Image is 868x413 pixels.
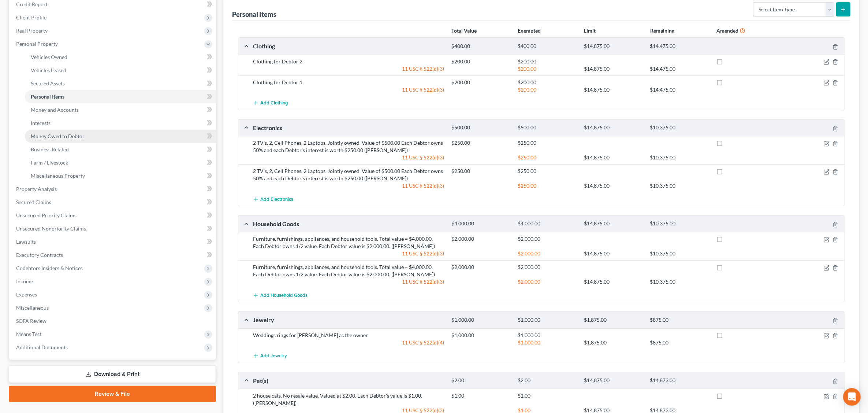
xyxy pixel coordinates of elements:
[249,316,448,324] div: Jewelry
[10,182,216,196] a: Property Analysis
[647,278,713,285] div: $10,375.00
[514,86,580,93] div: $200.00
[448,220,514,227] div: $4,000.00
[448,79,514,86] div: $200.00
[25,51,216,64] a: Vehicles Owned
[647,124,713,131] div: $10,375.00
[514,317,580,324] div: $1,000.00
[580,377,647,384] div: $14,875.00
[10,222,216,235] a: Unsecured Nonpriority Claims
[25,130,216,143] a: Money Owed to Debtor
[514,220,580,227] div: $4,000.00
[249,235,448,250] div: Furniture, furnishings, appliances, and household tools. Total value = $4,000.00. Each Debtor own...
[580,220,647,227] div: $14,875.00
[448,263,514,271] div: $2,000.00
[260,353,287,359] span: Add Jewelry
[10,235,216,248] a: Lawsuits
[16,1,48,7] span: Credit Report
[253,349,287,363] button: Add Jewelry
[25,103,216,117] a: Money and Accounts
[580,43,647,50] div: $14,875.00
[10,314,216,328] a: SOFA Review
[16,186,57,192] span: Property Analysis
[249,58,448,65] div: Clothing for Debtor 2
[249,278,448,285] div: 11 USC § 522(d)(3)
[580,339,647,346] div: $1,875.00
[25,77,216,90] a: Secured Assets
[249,392,448,407] div: 2 house cats. No resale value. Valued at $2.00. Each Debtor's value is $1.00. ([PERSON_NAME])
[31,67,66,73] span: Vehicles Leased
[514,79,580,86] div: $200.00
[25,117,216,130] a: Interests
[514,43,580,50] div: $400.00
[25,156,216,169] a: Farm / Livestock
[10,196,216,209] a: Secured Claims
[249,79,448,86] div: Clothing for Debtor 1
[249,124,448,132] div: Electronics
[448,317,514,324] div: $1,000.00
[514,263,580,271] div: $2,000.00
[31,159,68,166] span: Farm / Livestock
[249,42,448,50] div: Clothing
[514,377,580,384] div: $2.00
[448,139,514,147] div: $250.00
[16,318,46,324] span: SOFA Review
[16,14,46,21] span: Client Profile
[514,124,580,131] div: $500.00
[580,250,647,257] div: $14,875.00
[249,332,448,339] div: Weddings rings for [PERSON_NAME] as the owner.
[253,288,308,302] button: Add Household Goods
[31,133,85,139] span: Money Owed to Debtor
[448,43,514,50] div: $400.00
[253,192,293,206] button: Add Electronics
[249,65,448,73] div: 11 USC § 522(d)(3)
[514,139,580,147] div: $250.00
[448,124,514,131] div: $500.00
[249,86,448,93] div: 11 USC § 522(d)(3)
[647,182,713,189] div: $10,375.00
[448,377,514,384] div: $2.00
[647,154,713,161] div: $10,375.00
[584,27,596,34] strong: Limit
[843,388,861,406] div: Open Intercom Messenger
[580,317,647,324] div: $1,875.00
[647,86,713,93] div: $14,475.00
[448,332,514,339] div: $1,000.00
[514,167,580,175] div: $250.00
[16,331,41,337] span: Means Test
[16,278,33,284] span: Income
[16,265,83,271] span: Codebtors Insiders & Notices
[647,377,713,384] div: $14,873.00
[232,10,276,19] div: Personal Items
[16,305,49,311] span: Miscellaneous
[16,27,48,34] span: Real Property
[16,212,77,218] span: Unsecured Priority Claims
[580,124,647,131] div: $14,875.00
[25,143,216,156] a: Business Related
[25,169,216,182] a: Miscellaneous Property
[580,182,647,189] div: $14,875.00
[10,209,216,222] a: Unsecured Priority Claims
[514,278,580,285] div: $2,000.00
[249,182,448,189] div: 11 USC § 522(d)(3)
[31,146,69,152] span: Business Related
[647,339,713,346] div: $875.00
[260,292,308,298] span: Add Household Goods
[580,154,647,161] div: $14,875.00
[31,120,51,126] span: Interests
[249,339,448,346] div: 11 USC § 522(d)(4)
[448,167,514,175] div: $250.00
[580,65,647,73] div: $14,875.00
[580,86,647,93] div: $14,875.00
[10,248,216,262] a: Executory Contracts
[31,173,85,179] span: Miscellaneous Property
[647,317,713,324] div: $875.00
[16,239,36,245] span: Lawsuits
[716,27,738,34] strong: Amended
[260,196,293,202] span: Add Electronics
[9,366,216,383] a: Download & Print
[249,250,448,257] div: 11 USC § 522(d)(3)
[16,291,37,298] span: Expenses
[514,332,580,339] div: $1,000.00
[249,139,448,154] div: 2 TV's, 2, Cell Phones, 2 Laptops. Jointly owned. Value of $500.00 Each Debtor owns 50% and each ...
